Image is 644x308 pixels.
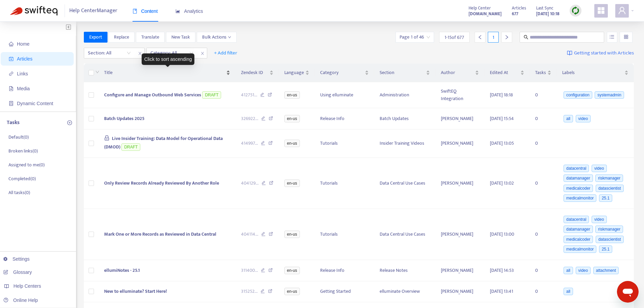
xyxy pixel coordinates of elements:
span: 404129 ... [241,180,259,187]
p: All tasks ( 0 ) [8,189,30,196]
span: book [133,9,137,14]
span: video [592,216,607,223]
span: video [576,115,591,122]
iframe: Button to launch messaging window [617,281,639,303]
span: en-us [284,180,300,187]
span: left [478,35,482,40]
span: Batch Updates 2025 [104,115,144,122]
td: 0 [530,209,557,260]
td: Tutorials [315,129,375,158]
span: [DATE] 13:02 [490,179,514,187]
td: [PERSON_NAME] [435,281,484,303]
th: Section [374,64,435,82]
span: [DATE] 15:54 [490,115,514,122]
span: datascientist [596,185,624,192]
td: Administration [374,82,435,108]
div: Click to sort ascending [142,53,195,65]
p: Tasks [7,119,20,127]
span: video [592,165,607,172]
span: 311400 ... [241,267,258,274]
span: down [95,70,99,74]
button: Bulk Actionsdown [197,32,237,43]
span: DRAFT [202,91,221,99]
td: SwiftEQ Integration [435,82,484,108]
td: Getting Started [315,281,375,303]
td: 0 [530,108,557,129]
span: Translate [141,33,159,41]
a: Settings [3,256,30,262]
span: riskmanager [595,174,623,182]
td: [PERSON_NAME] [435,260,484,281]
span: area-chart [175,9,180,14]
span: [DATE] 13:41 [490,287,513,295]
td: 0 [530,158,557,209]
span: lock [104,135,110,141]
span: [DATE] 13:05 [490,139,514,147]
td: Using elluminate [315,82,375,108]
span: Articles [512,4,526,12]
span: Zendesk ID [241,69,268,76]
button: Export [84,32,108,43]
span: 1 - 15 of 677 [445,34,464,41]
span: datamanager [564,174,593,182]
button: New Task [166,32,195,43]
span: 412751 ... [241,91,257,99]
span: systemadmin [595,91,624,99]
span: appstore [597,6,605,15]
span: close [136,49,144,57]
span: 315252 ... [241,288,258,295]
td: Release Info [315,260,375,281]
a: Online Help [3,298,38,303]
span: medicalcoder [564,185,593,192]
span: close [198,49,207,57]
span: attachment [593,267,619,274]
strong: [DATE] 10:18 [536,10,559,18]
span: video [576,267,591,274]
span: Help Center [469,4,491,12]
span: Tasks [535,69,546,76]
td: Release Notes [374,260,435,281]
span: + Add filter [214,49,237,57]
span: medicalmonitor [564,245,596,253]
th: Category [315,64,375,82]
span: Links [17,71,28,76]
span: Live Insider Training: Data Model for Operational Data (DMOD) [104,135,223,151]
span: en-us [284,267,300,274]
span: en-us [284,115,300,122]
span: 326922 ... [241,115,258,122]
td: Data Central Use Cases [374,158,435,209]
td: elluminate Overview [374,281,435,303]
span: Edited At [490,69,519,76]
span: configuration [564,91,592,99]
span: ellumiNotes - 25.1 [104,266,140,274]
span: Replace [114,33,129,41]
td: 0 [530,82,557,108]
button: Translate [136,32,165,43]
td: Tutorials [315,158,375,209]
td: [PERSON_NAME] [435,108,484,129]
div: 1 [488,32,499,43]
td: Release Info [315,108,375,129]
span: Content [133,8,158,14]
span: link [9,71,14,76]
th: Edited At [484,64,530,82]
th: Tasks [530,64,557,82]
span: Category [320,69,364,76]
p: Assigned to me ( 0 ) [8,161,45,168]
span: Bulk Actions [202,33,231,41]
span: down [228,35,231,39]
span: [DATE] 18:18 [490,91,513,99]
span: 25.1 [599,194,612,202]
span: medicalcoder [564,236,593,243]
span: Home [17,41,29,47]
td: 0 [530,260,557,281]
span: [DATE] 13:00 [490,230,514,238]
span: Media [17,86,30,91]
span: all [564,267,573,274]
span: Title [104,69,225,76]
span: Section [380,69,425,76]
button: + Add filter [209,48,242,58]
span: en-us [284,288,300,295]
td: Batch Updates [374,108,435,129]
p: Broken links ( 0 ) [8,147,38,155]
